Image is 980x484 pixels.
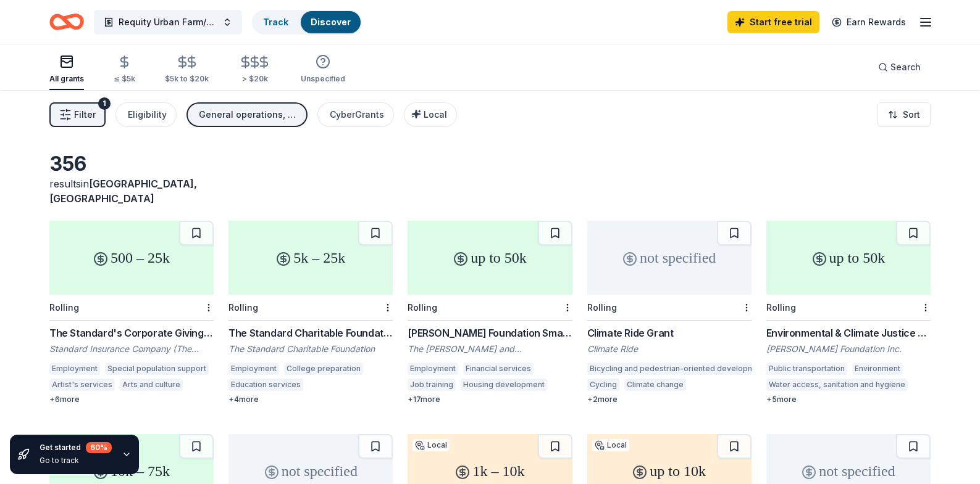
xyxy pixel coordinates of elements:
[40,442,112,453] div: Get started
[49,302,79,313] div: Rolling
[852,363,903,375] div: Environment
[49,178,197,205] span: in
[587,379,619,391] div: Cycling
[301,49,345,90] button: Unspecified
[49,74,84,84] div: All grants
[49,221,214,404] a: 500 – 25kRollingThe Standard's Corporate Giving ProgramStandard Insurance Company (The Standard)E...
[114,50,135,90] button: ≤ $5k
[413,439,450,451] div: Local
[252,10,362,35] button: TrackDiscover
[115,102,177,127] button: Eligibility
[766,395,931,404] div: + 5 more
[228,326,393,340] div: The Standard Charitable Foundation Grant
[903,107,920,122] span: Sort
[592,439,629,451] div: Local
[165,74,209,84] div: $5k to $20k
[408,343,572,355] div: The [PERSON_NAME] and [PERSON_NAME] Foundation
[49,176,214,206] div: results
[766,379,908,391] div: Water access, sanitation and hygiene
[49,178,197,205] span: [GEOGRAPHIC_DATA], [GEOGRAPHIC_DATA]
[263,17,288,27] a: Track
[766,221,931,404] a: up to 50kRollingEnvironmental & Climate Justice Program[PERSON_NAME] Foundation Inc.Public transp...
[424,109,447,120] span: Local
[330,107,384,122] div: CyberGrants
[587,395,752,404] div: + 2 more
[165,50,209,90] button: $5k to $20k
[890,60,921,75] span: Search
[587,363,769,375] div: Bicycling and pedestrian-oriented development
[49,363,100,375] div: Employment
[766,221,931,295] div: up to 50k
[199,107,298,122] div: General operations, Capital, Projects & programming, Other, Education, Fellowship
[49,102,106,127] button: Filter1
[228,221,393,404] a: 5k – 25kRollingThe Standard Charitable Foundation GrantThe Standard Charitable FoundationEmployme...
[766,363,847,375] div: Public transportation
[301,74,345,84] div: Unspecified
[766,326,931,340] div: Environmental & Climate Justice Program
[128,107,167,122] div: Eligibility
[587,221,752,404] a: not specifiedRollingClimate Ride GrantClimate RideBicycling and pedestrian-oriented developmentCy...
[408,221,572,295] div: up to 50k
[49,395,214,404] div: + 6 more
[404,102,457,127] button: Local
[461,379,547,391] div: Housing development
[824,11,913,33] a: Earn Rewards
[74,107,96,122] span: Filter
[228,395,393,404] div: + 4 more
[408,326,572,340] div: [PERSON_NAME] Foundation Small Grants Program
[228,363,279,375] div: Employment
[317,102,394,127] button: CyberGrants
[49,152,214,176] div: 356
[228,343,393,355] div: The Standard Charitable Foundation
[186,102,308,127] button: General operations, Capital, Projects & programming, Other, Education, Fellowship
[408,302,437,313] div: Rolling
[408,363,458,375] div: Employment
[877,102,931,127] button: Sort
[228,302,258,313] div: Rolling
[98,97,111,110] div: 1
[120,379,183,391] div: Arts and culture
[119,15,217,30] span: Requity Urban Farm/Community Garden
[766,302,796,313] div: Rolling
[408,221,572,404] a: up to 50kRolling[PERSON_NAME] Foundation Small Grants ProgramThe [PERSON_NAME] and [PERSON_NAME] ...
[766,343,931,355] div: [PERSON_NAME] Foundation Inc.
[94,10,242,35] button: Requity Urban Farm/Community Garden
[114,74,135,84] div: ≤ $5k
[587,343,752,355] div: Climate Ride
[49,7,84,36] a: Home
[587,302,617,313] div: Rolling
[40,456,112,466] div: Go to track
[228,379,303,391] div: Education services
[86,442,112,453] div: 60 %
[49,326,214,340] div: The Standard's Corporate Giving Program
[105,363,209,375] div: Special population support
[868,55,931,80] button: Search
[408,395,572,404] div: + 17 more
[49,221,214,295] div: 500 – 25k
[727,11,819,33] a: Start free trial
[49,343,214,355] div: Standard Insurance Company (The Standard)
[408,379,456,391] div: Job training
[587,221,752,295] div: not specified
[587,326,752,340] div: Climate Ride Grant
[49,379,115,391] div: Artist's services
[463,363,534,375] div: Financial services
[284,363,363,375] div: College preparation
[228,221,393,295] div: 5k – 25k
[238,74,271,84] div: > $20k
[238,50,271,90] button: > $20k
[624,379,686,391] div: Climate change
[311,17,351,27] a: Discover
[49,49,84,90] button: All grants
